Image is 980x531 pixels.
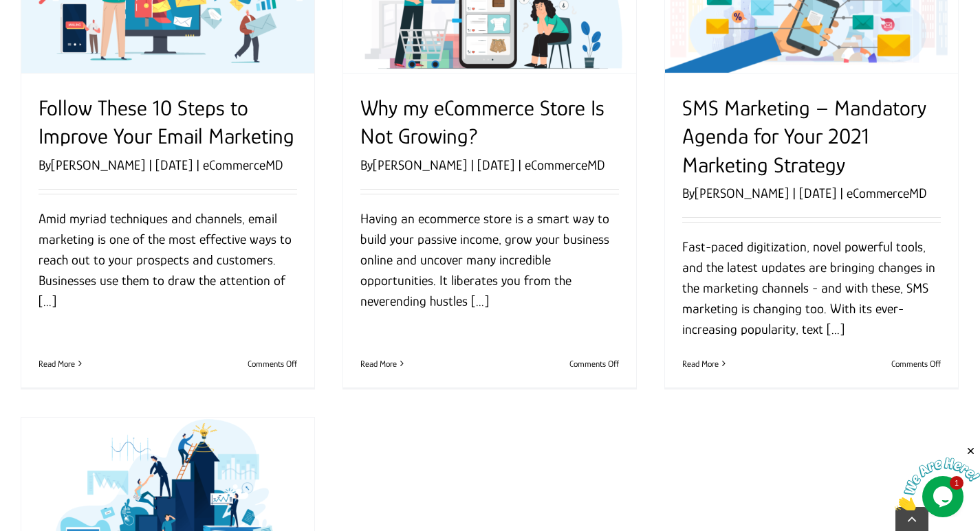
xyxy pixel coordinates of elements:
a: More on SMS Marketing – Mandatory Agenda for Your 2021 Marketing Strategy [682,359,719,369]
span: Comments Off [248,359,297,369]
a: SMS Marketing – Mandatory Agenda for Your 2021 Marketing Strategy [682,95,926,177]
span: | [514,157,525,172]
a: [PERSON_NAME] [695,185,789,201]
span: | [467,157,477,172]
p: Having an ecommerce store is a smart way to build your passive income, grow your business online ... [360,208,619,311]
a: eCommerceMD [203,157,283,172]
span: [DATE] [155,157,193,172]
a: [PERSON_NAME] [51,157,145,172]
span: [DATE] [799,185,836,201]
a: [PERSON_NAME] [373,157,467,172]
span: | [836,185,847,201]
p: By [360,155,619,175]
a: eCommerceMD [847,185,927,201]
p: By [39,155,297,175]
a: eCommerceMD [525,157,605,172]
span: [DATE] [477,157,514,172]
a: More on Why my eCommerce Store Is Not Growing? [360,359,397,369]
a: More on Follow These 10 Steps to Improve Your Email Marketing [39,359,75,369]
a: Why my eCommerce Store Is Not Growing? [360,95,605,149]
span: | [145,157,155,172]
p: Amid myriad techniques and channels, email marketing is one of the most effective ways to reach o... [39,208,297,311]
span: | [789,185,799,201]
span: Comments Off [569,359,619,369]
a: Follow These 10 Steps to Improve Your Email Marketing [39,95,294,149]
p: Fast-paced digitization, novel powerful tools, and the latest updates are bringing changes in the... [682,236,941,339]
span: Comments Off [891,359,941,369]
iframe: chat widget [895,445,980,510]
p: By [682,183,941,203]
span: | [193,157,203,172]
